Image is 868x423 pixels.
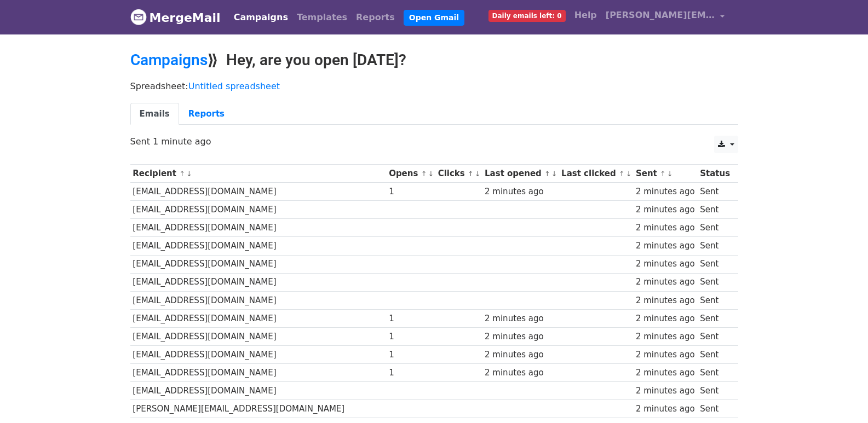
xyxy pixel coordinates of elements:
span: [PERSON_NAME][EMAIL_ADDRESS][DOMAIN_NAME] [606,9,715,22]
a: ↓ [551,170,557,178]
a: Reports [179,103,234,125]
a: ↑ [421,170,427,178]
a: ↑ [468,170,474,178]
a: ↑ [619,170,625,178]
a: ↓ [667,170,673,178]
a: Untitled spreadsheet [188,81,280,91]
td: [EMAIL_ADDRESS][DOMAIN_NAME] [130,273,387,291]
td: Sent [697,273,732,291]
div: 2 minutes ago [636,385,695,397]
div: 2 minutes ago [485,186,556,198]
td: [EMAIL_ADDRESS][DOMAIN_NAME] [130,327,387,345]
td: [EMAIL_ADDRESS][DOMAIN_NAME] [130,346,387,364]
td: Sent [697,291,732,309]
a: ↓ [626,170,632,178]
td: [EMAIL_ADDRESS][DOMAIN_NAME] [130,219,387,237]
td: [PERSON_NAME][EMAIL_ADDRESS][DOMAIN_NAME] [130,400,387,418]
div: 2 minutes ago [636,403,695,415]
td: [EMAIL_ADDRESS][DOMAIN_NAME] [130,237,387,255]
a: ↑ [179,170,185,178]
a: Reports [352,7,399,28]
img: MergeMail logo [130,9,147,25]
td: Sent [697,201,732,219]
td: Sent [697,346,732,364]
td: [EMAIL_ADDRESS][DOMAIN_NAME] [130,255,387,273]
div: 2 minutes ago [485,331,556,343]
a: MergeMail [130,6,221,29]
div: 2 minutes ago [636,331,695,343]
div: 1 [389,331,433,343]
div: 2 minutes ago [485,312,556,325]
a: Emails [130,103,179,125]
h2: ⟫ Hey, are you open [DATE]? [130,51,738,69]
td: Sent [697,327,732,345]
th: Last clicked [559,165,633,183]
a: Templates [292,7,352,28]
td: Sent [697,400,732,418]
div: 2 minutes ago [636,312,695,325]
div: 2 minutes ago [636,240,695,252]
td: [EMAIL_ADDRESS][DOMAIN_NAME] [130,309,387,327]
a: Open Gmail [404,10,464,26]
p: Sent 1 minute ago [130,136,738,147]
th: Status [697,165,732,183]
th: Sent [633,165,697,183]
div: 2 minutes ago [636,276,695,288]
div: 2 minutes ago [636,367,695,379]
div: 2 minutes ago [485,349,556,361]
a: ↓ [475,170,481,178]
td: Sent [697,255,732,273]
td: [EMAIL_ADDRESS][DOMAIN_NAME] [130,183,387,201]
div: 1 [389,349,433,361]
div: 2 minutes ago [636,349,695,361]
div: 2 minutes ago [636,222,695,234]
th: Clicks [435,165,482,183]
th: Opens [386,165,435,183]
a: ↓ [428,170,434,178]
a: Campaigns [130,51,208,69]
div: 2 minutes ago [636,186,695,198]
th: Recipient [130,165,387,183]
td: Sent [697,183,732,201]
td: [EMAIL_ADDRESS][DOMAIN_NAME] [130,201,387,219]
div: 2 minutes ago [636,258,695,270]
a: [PERSON_NAME][EMAIL_ADDRESS][DOMAIN_NAME] [601,4,729,30]
td: Sent [697,364,732,382]
a: ↓ [186,170,192,178]
th: Last opened [482,165,559,183]
td: [EMAIL_ADDRESS][DOMAIN_NAME] [130,382,387,400]
a: Campaigns [229,7,292,28]
span: Daily emails left: 0 [488,10,566,22]
p: Spreadsheet: [130,80,738,92]
td: Sent [697,309,732,327]
td: Sent [697,382,732,400]
div: 2 minutes ago [636,204,695,216]
div: 2 minutes ago [636,294,695,307]
div: 1 [389,186,433,198]
div: 2 minutes ago [485,367,556,379]
a: ↑ [544,170,550,178]
td: [EMAIL_ADDRESS][DOMAIN_NAME] [130,364,387,382]
td: [EMAIL_ADDRESS][DOMAIN_NAME] [130,291,387,309]
a: ↑ [660,170,666,178]
div: 1 [389,367,433,379]
div: 1 [389,312,433,325]
a: Help [570,4,601,26]
td: Sent [697,219,732,237]
a: Daily emails left: 0 [484,4,570,26]
td: Sent [697,237,732,255]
